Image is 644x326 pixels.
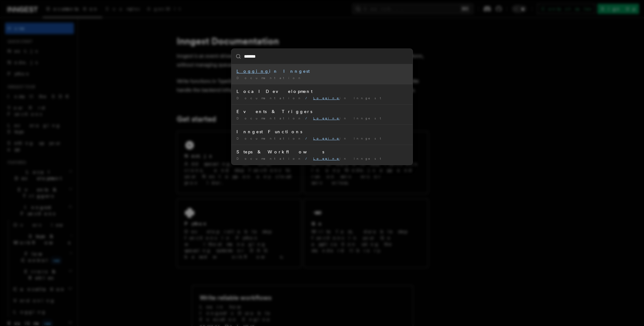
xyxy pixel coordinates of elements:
div: Inngest Functions [236,129,408,135]
span: in Inngest [313,157,385,160]
mark: Logging [313,136,340,140]
span: Documentation [236,157,303,160]
div: Events & Triggers [236,108,408,115]
div: in Inngest [236,68,408,74]
span: Documentation [236,116,303,120]
span: Documentation [236,96,303,100]
div: Local Development [236,88,408,94]
div: Steps & Workflows [236,149,408,155]
mark: Logging [313,116,340,120]
span: in Inngest [313,116,385,120]
mark: Logging [313,157,340,160]
span: in Inngest [313,136,385,140]
span: in Inngest [313,96,385,100]
span: Documentation [236,76,303,80]
mark: Logging [313,96,340,100]
span: / [305,157,311,160]
mark: Logging [236,69,269,74]
span: Documentation [236,136,303,140]
span: / [305,96,311,100]
span: / [305,136,311,140]
span: / [305,116,311,120]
